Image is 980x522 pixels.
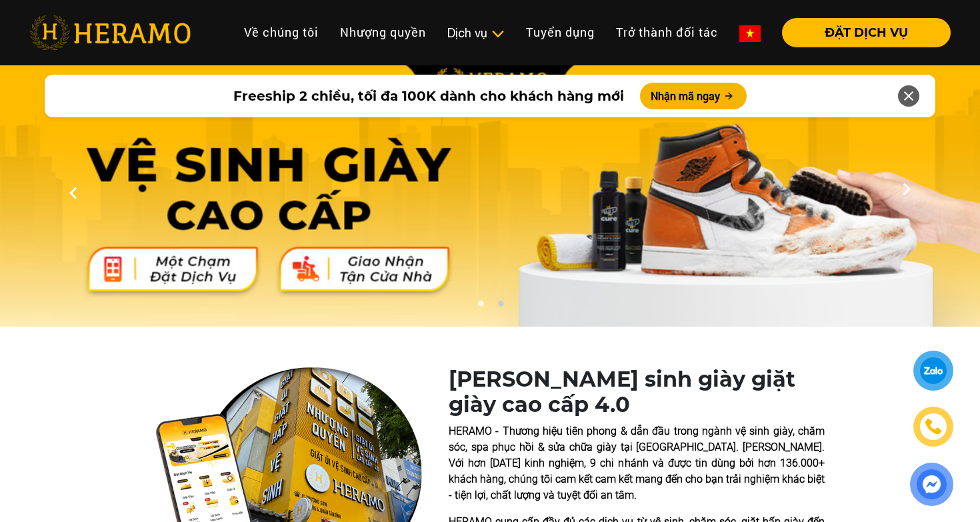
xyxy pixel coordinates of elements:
a: phone-icon [915,409,951,445]
button: 2 [493,300,507,313]
a: Nhượng quyền [329,18,437,47]
button: ĐẶT DỊCH VỤ [782,18,951,47]
a: Về chúng tôi [233,18,329,47]
div: Dịch vụ [447,24,505,42]
img: heramo-logo.png [29,15,191,50]
span: Freeship 2 chiều, tối đa 100K dành cho khách hàng mới [233,86,624,106]
img: phone-icon [925,419,941,435]
h1: [PERSON_NAME] sinh giày giặt giày cao cấp 4.0 [449,367,825,418]
button: Nhận mã ngay [640,83,747,109]
a: Tuyển dụng [515,18,605,47]
img: subToggleIcon [491,27,505,41]
button: 1 [473,300,487,313]
a: ĐẶT DỊCH VỤ [771,27,951,39]
img: vn-flag.png [739,25,761,42]
a: Trở thành đối tác [605,18,729,47]
p: HERAMO - Thương hiệu tiên phong & dẫn đầu trong ngành vệ sinh giày, chăm sóc, spa phục hồi & sửa ... [449,423,825,503]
